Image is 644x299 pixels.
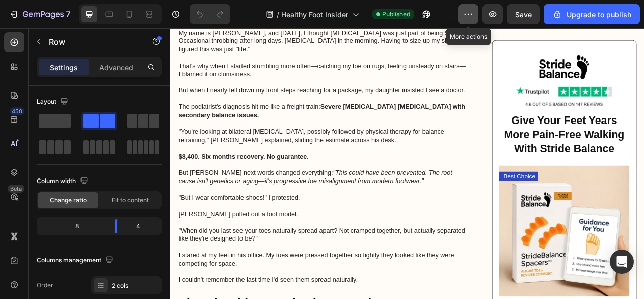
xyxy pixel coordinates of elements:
[610,250,634,274] div: Open Intercom Messenger
[37,254,115,267] div: Columns management
[515,10,532,19] span: Save
[190,4,230,24] div: Undo/Redo
[39,219,107,233] div: 8
[125,219,159,233] div: 4
[468,32,535,65] img: gempages_570292938882417816-36e9aacf-e556-43d9-afca-cb20ba7026ae.png
[8,185,24,193] div: Beta
[507,4,540,24] button: Save
[277,9,279,20] span: /
[382,10,410,19] span: Published
[37,174,90,188] div: Column width
[552,9,631,20] div: Upgrade to publish
[37,95,70,109] div: Layout
[281,9,348,20] span: Healthy Foot Insider
[112,196,149,205] span: Fit to content
[50,62,78,73] p: Settings
[544,4,640,24] button: Upgrade to publish
[37,281,53,290] div: Order
[50,196,87,205] span: Change ratio
[439,73,564,102] img: gempages_570292938882417816-3b83b36a-0a85-498a-9e59-88c8fa851fc2.png
[66,8,70,20] p: 7
[99,62,133,73] p: Advanced
[170,28,644,299] iframe: Design area
[49,36,134,48] p: Row
[425,110,578,161] strong: Give Your Feet Years More Pain-Free Walking With Stride Balance
[424,184,465,194] p: Best Choice
[10,107,24,115] div: 450
[112,281,159,290] div: 2 cols
[4,4,75,24] button: 7
[11,253,377,274] p: "When did you last see your toes naturally spread apart? Not cramped together, but actually separ...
